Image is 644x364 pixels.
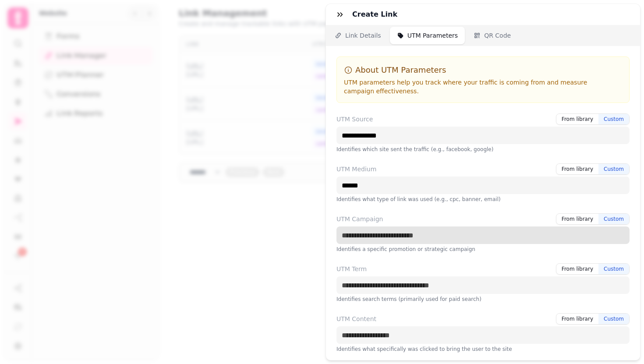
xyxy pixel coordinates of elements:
[336,215,383,223] label: UTM Campaign
[336,196,630,203] p: Identifies what type of link was used (e.g., cpc, banner, email)
[484,31,511,40] span: QR Code
[336,346,630,353] p: Identifies what specifically was clicked to bring the user to the site
[598,164,629,174] button: Custom
[556,114,598,124] button: From library
[345,31,381,40] span: Link Details
[336,265,367,273] label: UTM Term
[556,164,598,174] button: From library
[352,9,401,20] h3: Create Link
[556,314,598,324] button: From library
[336,115,373,124] label: UTM Source
[336,296,630,303] p: Identifies search terms (primarily used for paid search)
[344,78,622,95] p: UTM parameters help you track where your traffic is coming from and measure campaign effectiveness.
[336,246,630,253] p: Identifies a specific promotion or strategic campaign
[344,64,622,76] h3: About UTM Parameters
[598,214,629,224] button: Custom
[556,214,598,224] button: From library
[598,114,629,124] button: Custom
[336,165,376,173] label: UTM Medium
[336,315,376,323] label: UTM Content
[336,146,630,153] p: Identifies which site sent the traffic (e.g., facebook, google)
[598,314,629,324] button: Custom
[407,31,458,40] span: UTM Parameters
[598,264,629,274] button: Custom
[556,264,598,274] button: From library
